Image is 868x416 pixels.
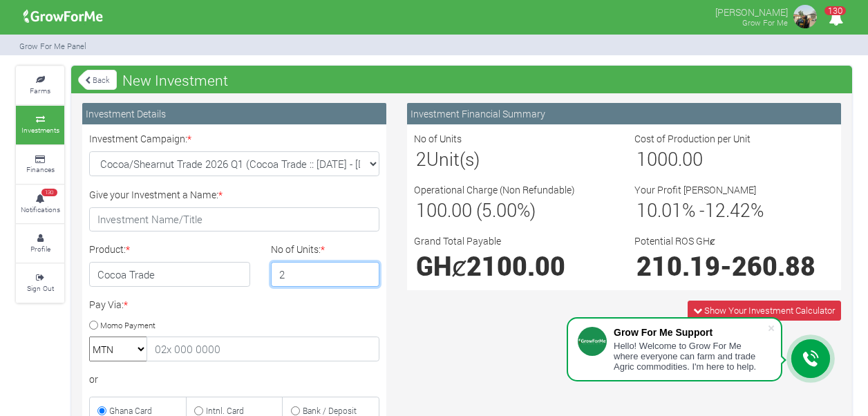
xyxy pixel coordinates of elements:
[82,103,386,124] div: Investment Details
[41,189,57,197] span: 130
[742,17,788,28] small: Grow For Me
[634,131,751,146] label: Cost of Production per Unit
[206,405,244,416] small: Intnl. Card
[715,3,788,19] p: [PERSON_NAME]
[634,182,756,197] label: Your Profit [PERSON_NAME]
[30,86,50,95] small: Farms
[824,6,846,15] span: 130
[109,405,152,416] small: Ghana Card
[704,304,835,316] span: Show Your Investment Calculator
[16,106,64,144] a: Investments
[21,125,59,135] small: Investments
[636,249,720,283] span: 210.19
[303,405,357,416] small: Bank / Deposit
[416,198,536,222] span: 100.00 (5.00%)
[636,198,682,222] span: 10.01
[636,199,832,221] h3: % - %
[19,3,108,30] img: growforme image
[416,148,612,170] h3: Unit(s)
[614,341,767,372] div: Hello! Welcome to Grow For Me where everyone can farm and trade Agric commodities. I'm here to help.
[732,249,815,283] span: 260.88
[194,406,203,415] input: Intnl. Card
[89,372,379,386] div: or
[416,250,612,281] h1: GHȼ
[16,225,64,263] a: Profile
[119,66,232,94] span: New Investment
[407,103,841,124] div: Investment Financial Summary
[16,185,64,223] a: 130 Notifications
[822,3,849,34] i: Notifications
[466,249,565,283] span: 2100.00
[291,406,300,415] input: Bank / Deposit
[791,3,819,30] img: growforme image
[416,146,426,171] span: 2
[100,319,155,330] small: Momo Payment
[822,13,849,26] a: 130
[89,262,250,287] h4: Cocoa Trade
[705,198,751,222] span: 12.42
[16,66,64,104] a: Farms
[636,250,832,281] h1: -
[89,207,379,232] input: Investment Name/Title
[634,234,715,248] label: Potential ROS GHȼ
[21,205,60,214] small: Notifications
[636,146,703,171] span: 1000.00
[414,234,501,248] label: Grand Total Payable
[89,131,191,146] label: Investment Campaign:
[414,131,462,146] label: No of Units
[89,297,128,312] label: Pay Via:
[19,41,86,51] small: Grow For Me Panel
[147,337,379,361] input: 02x 000 0000
[89,321,98,330] input: Momo Payment
[89,187,223,202] label: Give your Investment a Name:
[97,406,106,415] input: Ghana Card
[26,164,55,174] small: Finances
[414,182,575,197] label: Operational Charge (Non Refundable)
[78,68,117,91] a: Back
[614,327,767,338] div: Grow For Me Support
[89,242,130,256] label: Product:
[30,244,50,254] small: Profile
[271,242,325,256] label: No of Units:
[27,283,54,293] small: Sign Out
[16,146,64,184] a: Finances
[16,264,64,302] a: Sign Out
